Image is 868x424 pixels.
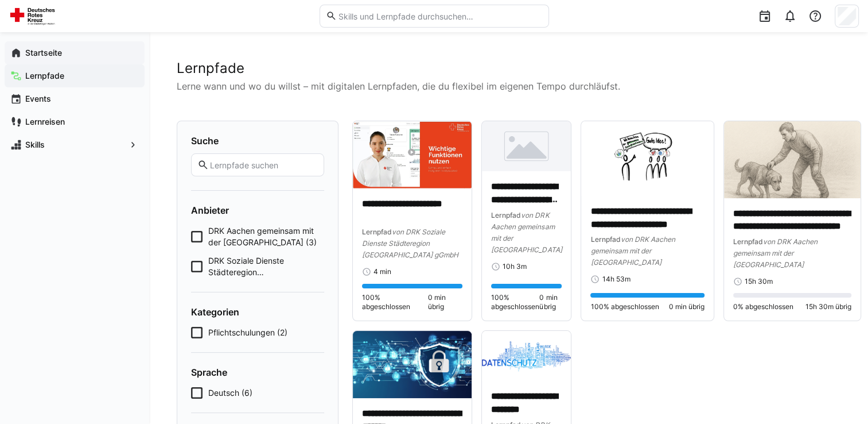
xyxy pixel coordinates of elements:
span: Lernpfad [590,235,620,244]
span: von DRK Aachen gemeinsam mit der [GEOGRAPHIC_DATA] [733,237,818,269]
span: 100% abgeschlossen [491,293,539,311]
img: image [353,121,472,188]
img: image [353,331,472,398]
span: Pflichtschulungen (2) [208,327,287,338]
p: Lerne wann und wo du willst – mit digitalen Lernpfaden, die du flexibel im eigenen Tempo durchläu... [177,79,840,93]
span: Deutsch (6) [208,387,252,399]
h4: Anbieter [191,205,324,216]
span: 0 min übrig [428,293,462,311]
span: Lernpfad [733,237,763,246]
span: 0 min übrig [539,293,562,311]
h4: Kategorien [191,306,324,318]
img: image [581,121,714,196]
span: DRK Aachen gemeinsam mit der [GEOGRAPHIC_DATA] (3) [208,225,324,248]
img: image [482,331,571,381]
span: 0% abgeschlossen [733,302,793,311]
span: Lernpfad [491,211,521,219]
span: 14h 53m [602,275,630,284]
span: von DRK Aachen gemeinsam mit der [GEOGRAPHIC_DATA] [491,211,562,254]
h2: Lernpfade [177,60,840,77]
span: Lernpfad [362,228,392,236]
span: 0 min übrig [669,302,704,311]
span: 100% abgeschlossen [590,302,659,311]
h4: Suche [191,135,324,147]
img: image [724,121,861,198]
span: 10h 3m [503,262,527,271]
img: image [482,121,571,171]
input: Skills und Lernpfade durchsuchen… [337,11,542,21]
span: von DRK Soziale Dienste Städteregion [GEOGRAPHIC_DATA] gGmbH [362,228,458,259]
span: 100% abgeschlossen [362,293,428,311]
span: 15h 30m [745,277,773,286]
span: 15h 30m übrig [805,302,851,311]
span: DRK Soziale Dienste Städteregion [GEOGRAPHIC_DATA] gGmbH (3) [208,255,324,278]
h4: Sprache [191,367,324,378]
span: 4 min [373,267,391,276]
span: von DRK Aachen gemeinsam mit der [GEOGRAPHIC_DATA] [590,235,675,267]
input: Lernpfade suchen [209,160,318,170]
